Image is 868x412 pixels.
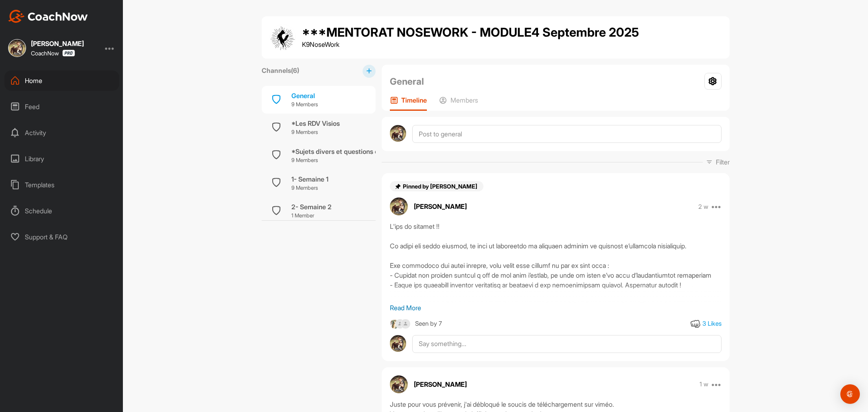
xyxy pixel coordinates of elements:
[401,96,427,104] p: Timeline
[702,319,722,329] div: 3 Likes
[840,384,860,404] div: Open Intercom Messenger
[270,24,296,50] img: group
[62,50,75,57] img: CoachNow Pro
[395,183,401,190] img: pin
[414,379,467,389] p: [PERSON_NAME]
[390,375,408,393] img: avatar
[291,147,398,156] div: *Sujets divers et questions de fond
[8,39,26,57] img: square_4d35b6447a1165ac022d29d6669d2ae5.jpg
[262,66,299,75] label: Channels ( 6 )
[291,202,332,212] div: 2- Semaine 2
[716,157,730,167] p: Filter
[390,197,408,215] img: avatar
[4,123,119,143] div: Activity
[400,319,411,329] img: square_default-ef6cabf814de5a2bf16c804365e32c732080f9872bdf737d349900a9daf73cf9.png
[291,184,328,192] p: 9 Members
[291,212,332,220] p: 1 Member
[291,101,318,109] p: 9 Members
[390,221,722,303] div: L'ips do sitamet !! Co adipi eli seddo eiusmod, te inci ut laboreetdo ma aliquaen adminim ve quis...
[700,380,708,388] p: 1 w
[4,149,119,169] div: Library
[390,303,722,313] p: Read More
[390,75,424,88] h2: General
[291,174,328,184] div: 1- Semaine 1
[4,201,119,221] div: Schedule
[390,319,400,329] img: square_d7cca494e5cd373848cc8d518594208d.jpg
[390,335,407,352] img: avatar
[31,50,75,57] div: CoachNow
[403,183,479,190] span: Pinned by [PERSON_NAME]
[4,227,119,247] div: Support & FAQ
[302,39,639,49] p: K9NoseWork
[4,175,119,195] div: Templates
[390,125,407,142] img: avatar
[31,40,84,47] div: [PERSON_NAME]
[450,96,478,104] p: Members
[4,70,119,91] div: Home
[415,319,442,329] div: Seen by 7
[291,118,340,128] div: *Les RDV Visios
[414,202,467,211] p: [PERSON_NAME]
[8,10,88,23] img: CoachNow
[395,319,405,329] img: square_default-ef6cabf814de5a2bf16c804365e32c732080f9872bdf737d349900a9daf73cf9.png
[291,156,398,164] p: 9 Members
[291,91,318,101] div: General
[302,26,639,39] h1: ***MENTORAT NOSEWORK - MODULE4 Septembre 2025
[698,203,708,211] p: 2 w
[4,96,119,117] div: Feed
[291,128,340,136] p: 9 Members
